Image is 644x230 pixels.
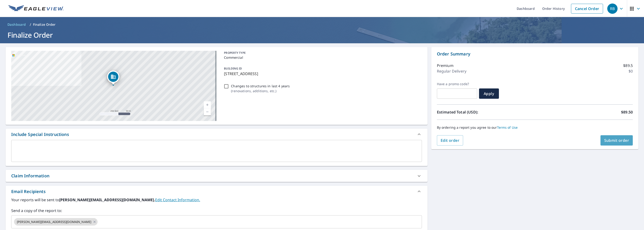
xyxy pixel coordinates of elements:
[479,88,499,99] button: Apply
[437,63,454,68] p: Premium
[6,129,428,140] div: Include Special Instructions
[600,135,633,146] button: Submit order
[6,186,428,197] div: Email Recipients
[11,131,69,138] div: Include Special Instructions
[571,4,603,14] a: Cancel Order
[59,197,155,202] b: [PERSON_NAME][EMAIL_ADDRESS][DOMAIN_NAME].
[33,22,56,27] p: Finalize Order
[437,82,477,86] label: Have a promo code?
[8,5,64,12] img: EV Logo
[607,4,618,14] div: RB
[437,68,466,74] p: Regular Delivery
[623,63,633,68] p: $89.5
[441,138,460,143] span: Edit order
[107,71,119,85] div: Dropped pin, building 1, Commercial property, 503 Highland Ter Murfreesboro, TN 37130
[6,30,638,40] h1: Finalize Order
[6,21,28,28] a: Dashboard
[604,138,629,143] span: Submit order
[155,197,200,202] a: EditContactInfo
[231,84,290,88] p: Changes to structures in last 4 years
[11,197,422,203] label: Your reports will be sent to
[11,173,49,179] div: Claim Information
[437,109,535,115] p: Estimated Total (USD):
[6,170,428,182] div: Claim Information
[483,91,495,96] span: Apply
[204,108,211,115] a: Current Level 17, Zoom Out
[30,22,31,27] li: /
[629,68,633,74] p: $0
[11,208,422,213] label: Send a copy of the report to:
[7,22,26,27] span: Dashboard
[224,66,242,70] p: BUILDING ID
[11,188,46,195] div: Email Recipients
[231,88,290,93] p: ( renovations, additions, etc. )
[224,51,420,55] p: PROPERTY TYPE
[14,220,94,224] span: [PERSON_NAME][EMAIL_ADDRESS][DOMAIN_NAME]
[224,55,420,60] p: Commercial
[204,101,211,108] a: Current Level 17, Zoom In
[621,109,633,115] p: $89.50
[437,135,463,146] button: Edit order
[14,218,98,226] div: [PERSON_NAME][EMAIL_ADDRESS][DOMAIN_NAME]
[437,125,633,130] p: By ordering a report you agree to our
[6,21,638,28] nav: breadcrumb
[224,71,420,77] p: [STREET_ADDRESS]
[497,125,518,130] a: Terms of Use
[437,51,633,57] p: Order Summary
